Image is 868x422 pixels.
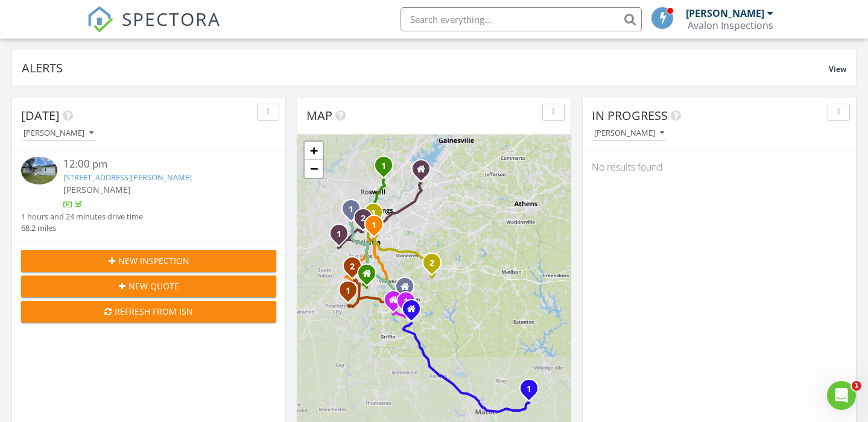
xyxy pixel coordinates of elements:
button: New Quote [21,276,276,297]
i: 1 [349,206,353,214]
div: 2433 Santa Rosa St, Alpharetta, GA 30009 [384,165,391,172]
span: [PERSON_NAME] [63,184,131,195]
button: Refresh from ISN [21,301,276,323]
a: SPECTORA [87,16,221,42]
input: Search everything... [401,7,642,31]
div: 25 Roberts Rd, Covington, GA 30016 [432,262,439,269]
a: [STREET_ADDRESS][PERSON_NAME] [63,172,192,183]
div: 966 Blue Ridge Ave NE, Atlanta, GA 30306 [374,224,381,231]
button: [PERSON_NAME] [592,125,667,142]
i: 1 [381,162,386,171]
div: 154 Azalea Chase Dr, Suwanee GA 30024 [421,169,428,176]
span: [DATE] [21,107,60,124]
div: [PERSON_NAME] [24,129,93,137]
div: Avalon Inspections [688,19,773,31]
i: 2 [361,215,366,223]
i: 1 [337,230,341,239]
i: 1 [371,209,376,218]
a: 12:00 pm [STREET_ADDRESS][PERSON_NAME] [PERSON_NAME] 1 hours and 24 minutes drive time 68.2 miles [21,157,276,234]
div: [PERSON_NAME] [594,129,664,137]
img: 9363255%2Fcover_photos%2FBiT0dSEntyoBBwR6ZVKh%2Fsmall.jpeg [21,157,57,184]
div: 1030 Hamilton Dr, Locust Grove GA 30248 [393,300,401,307]
i: 2 [429,259,434,268]
img: The Best Home Inspection Software - Spectora [87,6,113,33]
div: 5951 Westchase St, Atlanta, GA 30336 [339,233,346,241]
button: New Inspection [21,250,276,272]
div: Alerts [22,60,829,76]
div: 262 Gray Hwy, Gordon, GA 31031 [529,388,536,395]
div: 8970 Bentwood Lane, Riverdale GA 30274 [367,273,374,280]
div: 3175 Old Jonesboro Rd, Fairburn, GA 30213 [352,266,360,273]
div: 68.2 miles [21,222,143,234]
div: 12:00 pm [63,157,255,172]
div: 1730 Point Pleasant SE, Smyrna, GA 30080 [351,209,358,216]
div: 1013 Hartwell Rd, Locust Grove Georgia 30248 [411,309,419,316]
span: In Progress [592,107,668,124]
div: Refresh from ISN [31,305,267,318]
i: 1 [346,287,350,295]
span: New Quote [128,280,179,292]
i: 1 [527,385,531,394]
span: View [829,64,846,74]
div: 205 Huntcliff Dr Lot#81, Fayetteville, GA 30215 [348,290,355,297]
span: New Inspection [118,254,189,267]
a: Zoom out [305,160,323,178]
i: 1 [404,298,408,306]
div: No results found [583,151,856,183]
button: [PERSON_NAME] [21,125,96,142]
span: SPECTORA [122,6,221,31]
span: Map [306,107,332,124]
a: Zoom in [305,142,323,160]
div: [PERSON_NAME] [686,7,764,19]
div: 234 Hampton Street, McDonough GA 30253 [405,286,412,294]
span: 1 [852,381,861,391]
i: 1 [372,221,376,230]
iframe: Intercom live chat [827,381,856,410]
div: 23307 Plantation Dr NE, Atlanta, GA 30324 [373,212,381,219]
i: 2 [350,263,355,271]
div: 1 hours and 24 minutes drive time [21,211,143,222]
div: 1150 Collier Rd NW Unit 2S, Atlanta, GA 30318 [363,218,370,225]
